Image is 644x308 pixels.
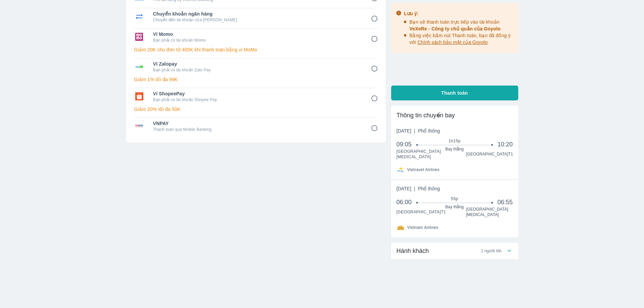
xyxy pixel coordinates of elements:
[134,58,378,75] div: Ví ZalopayVí ZalopayBạn phải có tài khoản Zalo Pay
[414,186,415,191] span: |
[153,127,361,132] p: Thanh toán qua Mobile Banking
[466,151,513,157] span: [GEOGRAPHIC_DATA] T1
[153,10,361,17] span: Chuyển khoản ngân hàng
[418,40,488,45] span: Chính sách bảo mật của Goyolo
[418,128,440,134] span: Phổ thông
[417,138,492,144] span: 1h15p
[391,243,518,259] div: Hành khách1 người lớn
[134,76,378,83] p: Giảm 1% tối đa 99K
[397,111,513,119] div: Thông tin chuyến bay
[134,46,378,53] p: Giảm 20K cho đơn từ 400K khi thanh toán bằng ví MoMo
[397,198,418,206] span: 06:00
[153,17,361,23] p: Chuyển đến tài khoản của [PERSON_NAME]
[153,61,361,67] span: Ví Zalopay
[397,140,418,148] span: 09:05
[407,167,440,172] span: Vietravel Airlines
[417,146,492,152] span: Bay thẳng
[409,19,501,31] span: Bạn sẽ thanh toán trực tiếp vào tài khoản
[134,118,378,134] div: VNPAYVNPAYThanh toán qua Mobile Banking
[409,26,501,31] span: VeXeRe - Công ty chủ quản của Goyolo
[153,31,361,38] span: Ví Momo
[481,248,502,254] span: 1 người lớn
[391,86,518,100] button: Thanh toán
[134,8,378,25] div: Chuyển khoản ngân hàngChuyển khoản ngân hàngChuyển đến tài khoản của [PERSON_NAME]
[134,92,144,100] img: Ví ShopeePay
[153,67,361,73] p: Bạn phải có tài khoản Zalo Pay
[417,204,492,210] span: Bay thẳng
[134,122,144,130] img: VNPAY
[134,63,144,71] img: Ví Zalopay
[409,32,514,46] p: Bằng việc bấm nút Thanh toán, bạn đã đồng ý với
[418,186,440,191] span: Phổ thông
[134,106,378,113] p: Giảm 20% tối đa 50K
[153,38,361,43] p: Bạn phải có tài khoản Momo
[497,140,512,148] span: 10:20
[134,33,144,41] img: Ví Momo
[441,90,468,96] span: Thanh toán
[153,90,361,97] span: Ví ShopeePay
[407,225,438,230] span: Vietnam Airlines
[404,10,514,17] div: Lưu ý:
[134,88,378,104] div: Ví ShopeePayVí ShopeePayBạn phải có tài khoản Shopee Pay
[134,29,378,45] div: Ví MomoVí MomoBạn phải có tài khoản Momo
[397,127,440,134] span: [DATE]
[397,247,429,255] span: Hành khách
[134,13,144,21] img: Chuyển khoản ngân hàng
[397,185,440,192] span: [DATE]
[497,198,512,206] span: 06:55
[153,97,361,102] p: Bạn phải có tài khoản Shopee Pay
[153,120,361,127] span: VNPAY
[414,128,415,134] span: |
[417,196,492,202] span: 55p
